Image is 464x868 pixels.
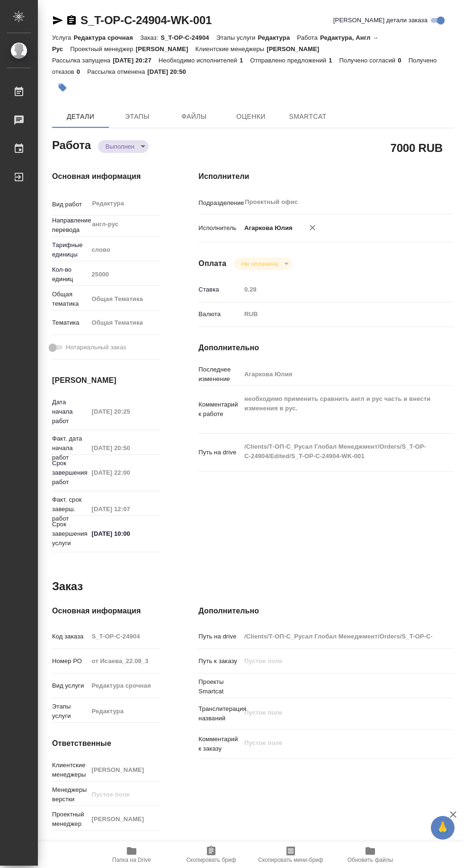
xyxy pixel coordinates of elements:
input: Пустое поле [88,763,161,777]
h4: Ответственные [52,738,161,749]
p: Факт. дата начала работ [52,434,88,462]
p: Номер РО [52,656,88,666]
span: [PERSON_NAME] детали заказа [333,16,428,25]
p: Кол-во единиц [52,265,88,284]
input: Пустое поле [88,502,161,516]
p: Направление перевода [52,216,88,235]
p: Вид услуги [52,681,88,691]
input: Пустое поле [88,466,161,479]
p: S_T-OP-C-24904 [161,34,216,41]
button: Обновить файлы [330,841,410,868]
input: Пустое поле [88,441,161,455]
p: Клиентские менеджеры [196,45,267,53]
h2: Заказ [52,579,83,594]
p: Необходимо исполнителей [159,57,240,64]
input: Пустое поле [88,704,161,718]
div: Общая Тематика [88,291,174,307]
span: Этапы [115,111,160,123]
p: [DATE] 20:27 [113,57,159,64]
button: Скопировать мини-бриф [251,841,330,868]
div: RUB [241,306,432,322]
p: Путь на drive [198,448,241,457]
span: 🙏 [435,818,451,838]
p: 0 [77,68,87,75]
input: Пустое поле [88,405,161,418]
p: Получено согласий [339,57,398,64]
p: Транслитерация названий [198,704,241,723]
p: Агаркова Юлия [241,223,293,233]
h4: Оплата [198,258,226,269]
span: Скопировать бриф [186,857,236,863]
p: Услуга [52,34,73,41]
p: Путь к заказу [198,656,241,666]
p: [DATE] 20:50 [147,68,193,75]
p: Подразделение [198,198,241,208]
div: слово [88,242,174,258]
p: Общая тематика [52,290,88,309]
input: Пустое поле [241,367,432,381]
p: Редактура [258,34,297,41]
p: Проектный менеджер [52,810,88,829]
span: Скопировать мини-бриф [258,857,323,863]
span: Детали [58,111,103,123]
input: Пустое поле [88,679,161,692]
button: Скопировать ссылку [66,15,77,26]
p: Факт. срок заверш. работ [52,495,88,523]
p: Срок завершения работ [52,459,88,487]
button: Не оплачена [239,260,281,268]
h4: [PERSON_NAME] [52,375,161,386]
p: Работа [297,34,320,41]
a: S_T-OP-C-24904-WK-001 [80,14,212,27]
input: Пустое поле [88,788,161,801]
input: Пустое поле [88,629,161,643]
p: Этапы услуги [52,702,88,721]
div: Общая Тематика [88,315,174,331]
p: Отправлено предложений [250,57,329,64]
p: Дата начала работ [52,398,88,426]
input: Пустое поле [88,812,161,826]
p: Проектный менеджер [70,45,135,53]
p: Заказ: [140,34,161,41]
span: Оценки [228,111,274,123]
p: Последнее изменение [198,365,241,384]
span: Обновить файлы [348,857,393,863]
input: Пустое поле [241,283,432,296]
p: Валюта [198,310,241,319]
p: Комментарий к заказу [198,735,241,753]
div: Выполнен [234,257,292,270]
button: Скопировать ссылку для ЯМессенджера [52,15,63,26]
p: Рассылка запущена [52,57,113,64]
span: SmartCat [285,111,330,123]
p: 1 [240,57,250,64]
p: Исполнитель [198,223,241,233]
button: Удалить исполнителя [302,217,323,238]
p: Этапы услуги [216,34,258,41]
p: Рассылка отменена [87,68,147,75]
h4: Основная информация [52,171,161,182]
p: Клиентские менеджеры [52,761,88,779]
p: Путь на drive [198,632,241,641]
h2: Работа [52,136,91,153]
h2: 7000 RUB [391,140,443,156]
textarea: необходимо применить сравнить англ и рус часть и внести изменения в рус. [241,391,432,426]
input: Пустое поле [88,267,161,281]
p: Комментарий к работе [198,400,241,419]
h4: Дополнительно [198,342,454,354]
textarea: /Clients/Т-ОП-С_Русал Глобал Менеджмент/Orders/S_T-OP-C-24904/Edited/S_T-OP-C-24904-WK-001 [241,439,432,464]
p: Тематика [52,318,88,328]
div: Выполнен [98,140,149,153]
input: ✎ Введи что-нибудь [88,527,161,540]
p: Проекты Smartcat [198,677,241,696]
p: [PERSON_NAME] [136,45,196,53]
p: Ставка [198,285,241,294]
button: Папка на Drive [92,841,171,868]
p: 1 [329,57,339,64]
p: Срок завершения услуги [52,520,88,548]
button: Добавить тэг [52,77,73,98]
p: 0 [398,57,408,64]
h4: Исполнители [198,171,454,182]
p: Менеджеры верстки [52,785,88,804]
input: Пустое поле [241,629,432,643]
h4: Основная информация [52,605,161,617]
span: Нотариальный заказ [66,343,126,352]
